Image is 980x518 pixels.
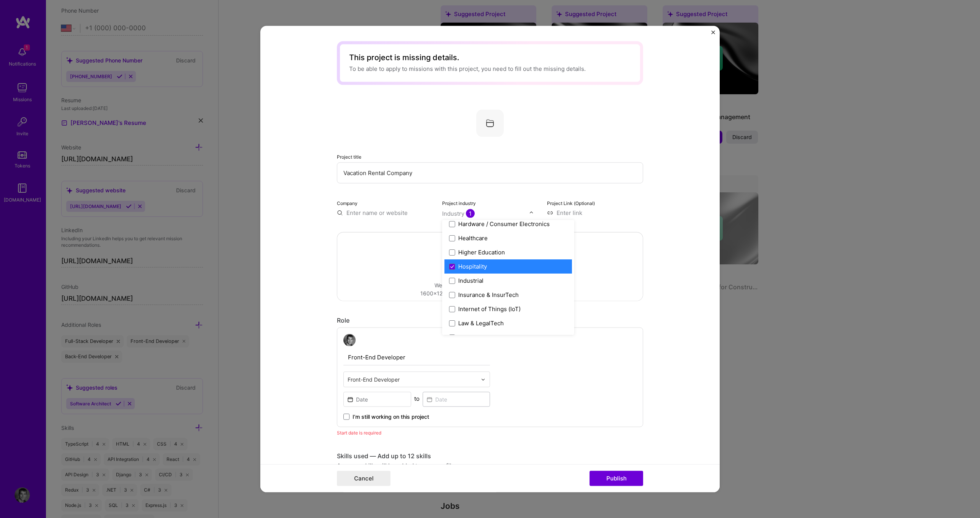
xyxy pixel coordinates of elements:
[337,462,643,470] div: Any new skills will be added to your profile.
[458,277,483,285] div: Industrial
[337,429,643,437] div: Start date is required
[590,470,643,486] button: Publish
[529,210,534,215] img: drop icon
[458,234,488,242] div: Healthcare
[337,232,643,301] div: Drag and drop an image or Upload fileWe recommend uploading at least 4 images.1600x1200px or high...
[337,154,361,160] label: Project title
[458,319,504,327] div: Law & LegalTech
[337,316,643,325] div: Role
[547,209,643,217] input: Enter link
[458,220,550,228] div: Hardware / Consumer Electronics
[337,470,390,486] button: Cancel
[458,291,519,299] div: Insurance & InsurTech
[458,248,505,256] div: Higher Education
[481,377,485,382] img: drop icon
[349,65,631,73] div: To be able to apply to missions with this project, you need to fill out the missing details.
[353,413,429,421] span: I’m still working on this project
[349,54,631,62] div: This project is missing details.
[343,392,411,407] input: Date
[423,392,490,407] input: Date
[458,305,521,313] div: Internet of Things (IoT)
[337,200,358,206] label: Company
[547,200,595,206] label: Project Link (Optional)
[337,209,433,217] input: Enter name or website
[458,333,473,341] div: Legal
[476,110,504,137] img: Company logo
[343,349,490,366] input: Role Name
[420,289,560,297] div: 1600x1200px or higher recommended. Max 5MB each.
[711,31,715,39] button: Close
[458,262,487,270] div: Hospitality
[337,452,643,460] div: Skills used — Add up to 12 skills
[414,395,420,403] div: to
[442,200,476,206] label: Project industry
[442,210,475,218] div: Industry
[420,281,560,289] div: We recommend uploading at least 4 images.
[337,162,643,184] input: Enter the name of the project
[466,209,475,218] span: 1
